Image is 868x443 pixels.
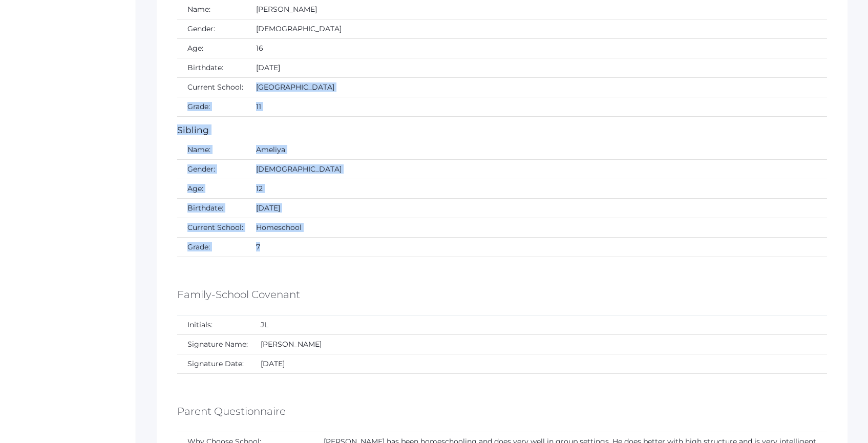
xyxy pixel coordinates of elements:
[246,97,827,117] td: 11
[177,125,827,135] h5: Sibling
[246,78,827,97] td: [GEOGRAPHIC_DATA]
[177,97,246,117] td: Grade:
[246,237,827,257] td: 7
[177,403,286,420] h5: Parent Questionnaire
[177,19,246,39] td: Gender:
[250,334,827,354] td: [PERSON_NAME]
[177,237,246,257] td: Grade:
[177,315,250,335] td: Initials:
[246,140,827,160] td: Ameliya
[177,58,246,78] td: Birthdate:
[250,315,827,335] td: JL
[246,58,827,78] td: [DATE]
[177,159,246,179] td: Gender:
[177,286,300,303] h5: Family-School Covenant
[177,39,246,58] td: Age:
[246,198,827,218] td: [DATE]
[250,354,827,373] td: [DATE]
[246,179,827,198] td: 12
[246,159,827,179] td: [DEMOGRAPHIC_DATA]
[177,78,246,97] td: Current School:
[246,39,827,58] td: 16
[246,19,827,39] td: [DEMOGRAPHIC_DATA]
[177,218,246,237] td: Current School:
[177,354,250,373] td: Signature Date:
[177,140,246,160] td: Name:
[177,179,246,198] td: Age:
[177,198,246,218] td: Birthdate:
[177,334,250,354] td: Signature Name:
[246,218,827,237] td: Homeschool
